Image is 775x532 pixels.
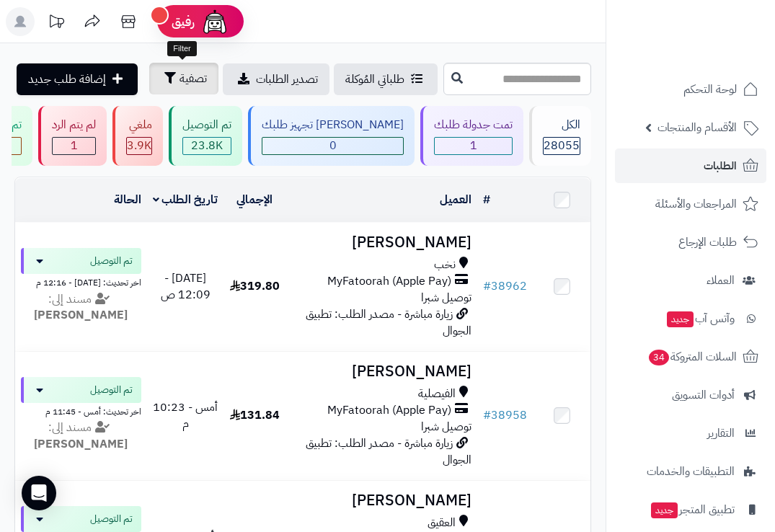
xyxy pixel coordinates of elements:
[345,71,404,88] span: طلباتي المُوكلة
[707,423,735,443] span: التقارير
[544,138,580,154] span: 28055
[127,138,151,154] div: 3862
[526,106,594,166] a: الكل28055
[153,399,218,433] span: أمس - 10:23 م
[707,270,735,291] span: العملاء
[262,117,404,133] div: [PERSON_NAME] تجهيز طلبك
[667,311,694,327] span: جديد
[483,278,527,295] a: #38962
[615,187,766,221] a: المراجعات والأسئلة
[114,191,141,208] a: الحالة
[327,273,451,290] span: MyFatoorah (Apple Pay)
[291,363,471,380] h3: [PERSON_NAME]
[291,492,471,509] h3: [PERSON_NAME]
[434,117,513,133] div: تمت جدولة طلبك
[483,278,491,295] span: #
[21,274,141,289] div: اخر تحديث: [DATE] - 12:16 م
[483,407,491,424] span: #
[327,402,451,419] span: MyFatoorah (Apple Pay)
[615,225,766,260] a: طلبات الإرجاع
[34,306,128,324] strong: [PERSON_NAME]
[90,254,133,268] span: تم التوصيل
[418,386,456,402] span: الفيصلية
[657,118,737,138] span: الأقسام والمنتجات
[615,416,766,451] a: التقارير
[615,492,766,527] a: تطبيق المتجرجديد
[334,63,438,95] a: طلباتي المُوكلة
[435,138,512,154] span: 1
[149,63,218,94] button: تصفية
[153,191,218,208] a: تاريخ الطلب
[236,191,273,208] a: الإجمالي
[421,418,471,435] span: توصيل شبرا
[200,7,229,36] img: ai-face.png
[615,301,766,336] a: وآتس آبجديد
[35,106,110,166] a: لم يتم الرد 1
[615,378,766,412] a: أدوات التسويق
[183,138,231,154] div: 23815
[647,347,737,367] span: السلات المتروكة
[28,71,106,88] span: إضافة طلب جديد
[166,106,245,166] a: تم التوصيل 23.8K
[34,435,128,453] strong: [PERSON_NAME]
[647,461,735,482] span: التطبيقات والخدمات
[22,476,56,510] div: Open Intercom Messenger
[655,194,737,214] span: المراجعات والأسئلة
[543,117,580,133] div: الكل
[223,63,329,95] a: تصدير الطلبات
[90,383,133,397] span: تم التوصيل
[262,138,403,154] span: 0
[648,350,669,366] span: 34
[615,263,766,298] a: العملاء
[434,257,456,273] span: نخب
[126,117,152,133] div: ملغي
[650,500,735,520] span: تطبيق المتجر
[167,41,196,57] div: Filter
[440,191,471,208] a: العميل
[651,502,678,518] span: جديد
[678,232,737,252] span: طلبات الإرجاع
[428,515,456,531] span: العقيق
[183,138,231,154] span: 23.8K
[110,106,166,166] a: ملغي 3.9K
[665,309,735,329] span: وآتس آب
[127,138,151,154] span: 3.9K
[230,278,280,295] span: 319.80
[10,420,152,453] div: مسند إلى:
[677,11,761,41] img: logo-2.png
[256,71,318,88] span: تصدير الطلبات
[182,117,231,133] div: تم التوصيل
[90,512,133,526] span: تم التوصيل
[615,454,766,489] a: التطبيقات والخدمات
[704,156,737,176] span: الطلبات
[672,385,735,405] span: أدوات التسويق
[291,234,471,251] h3: [PERSON_NAME]
[53,138,95,154] span: 1
[52,117,96,133] div: لم يتم الرد
[483,407,527,424] a: #38958
[21,403,141,418] div: اخر تحديث: أمس - 11:45 م
[683,79,737,99] span: لوحة التحكم
[421,289,471,306] span: توصيل شبرا
[230,407,280,424] span: 131.84
[17,63,138,95] a: إضافة طلب جديد
[417,106,526,166] a: تمت جدولة طلبك 1
[483,191,490,208] a: #
[615,340,766,374] a: السلات المتروكة34
[38,7,74,40] a: تحديثات المنصة
[615,148,766,183] a: الطلبات
[306,435,471,469] span: زيارة مباشرة - مصدر الطلب: تطبيق الجوال
[615,72,766,107] a: لوحة التحكم
[180,70,207,87] span: تصفية
[245,106,417,166] a: [PERSON_NAME] تجهيز طلبك 0
[306,306,471,340] span: زيارة مباشرة - مصدر الطلب: تطبيق الجوال
[10,291,152,324] div: مسند إلى:
[161,270,211,303] span: [DATE] - 12:09 ص
[172,13,195,30] span: رفيق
